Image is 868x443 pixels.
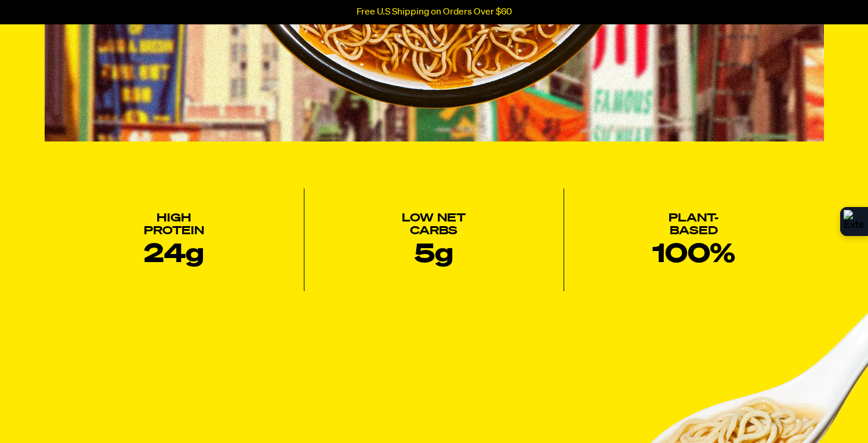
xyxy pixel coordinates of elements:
[844,210,865,233] img: Extension Icon
[395,212,473,237] span: Low Net Carbs
[357,7,512,17] p: Free U.S Shipping on Orders Over $60
[304,212,564,268] div: 5g
[45,212,304,268] div: 24g
[564,212,823,268] div: 100%
[655,212,733,237] span: Plant-Based
[135,212,213,237] span: High Protein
